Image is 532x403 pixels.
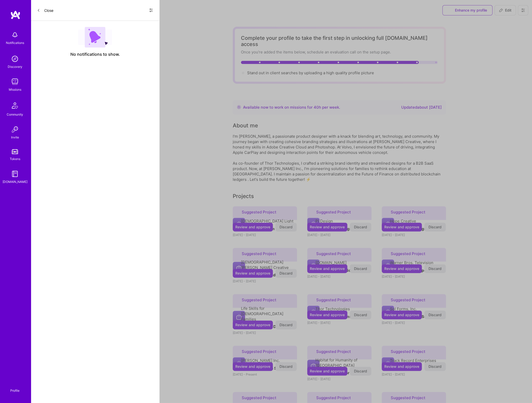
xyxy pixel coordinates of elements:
[10,77,20,87] img: teamwork
[10,388,20,393] div: Profile
[8,382,21,393] a: Profile
[12,149,18,154] img: tokens
[7,112,23,117] div: Community
[6,40,24,45] div: Notifications
[8,64,22,69] div: Discovery
[70,52,120,57] span: No notifications to show.
[10,156,20,162] div: Tokens
[10,54,20,64] img: discovery
[10,124,20,135] img: Invite
[3,179,27,184] div: [DOMAIN_NAME]
[37,6,53,14] button: Close
[11,135,19,140] div: Invite
[78,27,112,48] img: empty
[10,30,20,40] img: bell
[10,169,20,179] img: guide book
[9,99,21,112] img: Community
[10,10,21,20] img: logo
[9,87,21,92] div: Missions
